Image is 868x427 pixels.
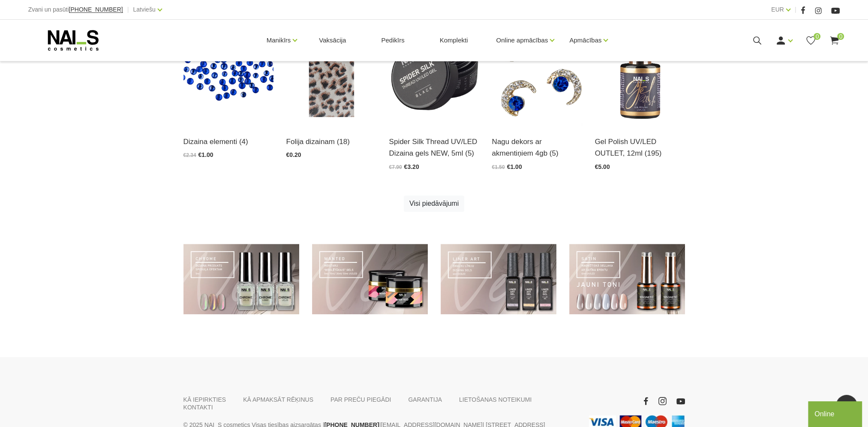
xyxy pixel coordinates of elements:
[492,1,582,125] img: Nagu dekors ar akmentiņiem 4gb...
[507,163,522,170] span: €1.00
[496,23,548,57] a: Online apmācības
[286,151,301,158] span: €0.20
[183,403,213,411] a: KONTAKTI
[267,23,291,57] a: Manikīrs
[133,4,156,15] a: Latviešu
[459,396,532,403] a: LIETOŠANAS NOTEIKUMI
[771,4,784,15] a: EUR
[183,152,196,158] span: €2.34
[492,136,582,159] a: Nagu dekors ar akmentiņiem 4gb (5)
[595,136,685,159] a: Gel Polish UV/LED OUTLET, 12ml (195)
[837,33,844,40] span: 0
[595,163,610,170] span: €5.00
[286,136,376,147] a: Folija dizainam (18)
[198,151,213,158] span: €1.00
[595,1,685,125] img: Ilgnoturīga, intensīvi pigmentēta gēllaka. Viegli klājas, lieliski žūst, nesaraujas, neatkāpjas n...
[183,136,273,147] a: Dizaina elementi (4)
[183,1,273,125] img: Dažādu krāsu akmentiņi dizainu veidošanai. Izcilai noturībai akmentiņus līmēt ar Nai_s Cosmetics ...
[28,4,123,15] div: Zvani un pasūti
[374,20,411,61] a: Pedikīrs
[127,4,129,15] span: |
[183,396,226,403] a: KĀ IEPIRKTIES
[69,6,123,13] span: [PHONE_NUMBER]
[805,35,816,46] a: 0
[330,396,391,403] a: PAR PREČU PIEGĀDI
[243,396,313,403] a: KĀ APMAKSĀT RĒĶINUS
[389,164,402,170] span: €7.90
[408,396,442,403] a: GARANTIJA
[433,20,475,61] a: Komplekti
[389,136,479,159] a: Spider Silk Thread UV/LED Dizaina gels NEW, 5ml (5)
[569,23,601,57] a: Apmācības
[829,35,840,46] a: 0
[492,164,505,170] span: €1.50
[389,1,479,125] img: Elastīgs, viskozs dizaina līdzeklis, kas ļauj veidot dažādas abstrakcijas, ģeometriskus rakstus u...
[312,20,353,61] a: Vaksācija
[808,400,864,427] iframe: chat widget
[69,6,123,13] a: [PHONE_NUMBER]
[404,195,464,212] a: Visi piedāvājumi
[795,4,796,15] span: |
[286,1,376,125] img: Dizaina folijaFolija dizaina veidošanai. Piemērota gan modelētiem nagiem, gan gēllakas pārklājuma...
[814,33,820,40] span: 0
[404,163,419,170] span: €3.20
